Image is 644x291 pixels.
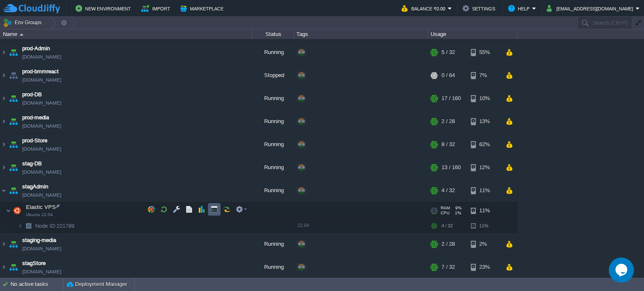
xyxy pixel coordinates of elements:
div: 17 / 160 [441,87,461,110]
img: AMDAwAAAACH5BAEAAAAALAAAAAABAAEAAAICRAEAOw== [8,133,19,156]
img: AMDAwAAAACH5BAEAAAAALAAAAAABAAEAAAICRAEAOw== [0,156,7,179]
a: prod-media [22,113,49,122]
span: RAM [441,206,450,211]
div: No active tasks [10,278,63,291]
div: 0 / 64 [441,64,455,87]
div: 2 / 28 [441,233,455,255]
button: Balance ₹0.00 [402,3,448,13]
span: Ubuntu 22.04 [26,212,53,217]
span: [DOMAIN_NAME] [22,145,61,153]
img: AMDAwAAAACH5BAEAAAAALAAAAAABAAEAAAICRAEAOw== [0,64,7,87]
div: Status [252,29,293,39]
span: 1% [453,211,461,216]
img: AMDAwAAAACH5BAEAAAAALAAAAAABAAEAAAICRAEAOw== [8,87,19,110]
span: [DOMAIN_NAME] [22,99,61,107]
img: AMDAwAAAACH5BAEAAAAALAAAAAABAAEAAAICRAEAOw== [8,233,19,255]
div: Stopped [252,64,294,87]
img: AMDAwAAAACH5BAEAAAAALAAAAAABAAEAAAICRAEAOw== [23,219,34,232]
div: 13 / 160 [441,156,461,179]
div: 7 / 32 [441,256,455,278]
img: AMDAwAAAACH5BAEAAAAALAAAAAABAAEAAAICRAEAOw== [18,219,23,232]
div: Running [252,156,294,179]
button: Settings [462,3,498,13]
img: AMDAwAAAACH5BAEAAAAALAAAAAABAAEAAAICRAEAOw== [8,110,19,133]
div: Name [1,29,252,39]
a: [DOMAIN_NAME] [22,245,61,253]
div: 4 / 32 [441,179,455,202]
button: Marketplace [180,3,226,13]
span: [DOMAIN_NAME] [22,76,61,84]
img: AMDAwAAAACH5BAEAAAAALAAAAAABAAEAAAICRAEAOw== [8,156,19,179]
span: 221789 [34,222,75,229]
img: AMDAwAAAACH5BAEAAAAALAAAAAABAAEAAAICRAEAOw== [0,179,7,202]
a: prod-Admin [22,44,50,53]
a: staging-media [22,236,56,245]
button: Deployment Manager [67,280,127,288]
div: 7% [471,64,498,87]
img: AMDAwAAAACH5BAEAAAAALAAAAAABAAEAAAICRAEAOw== [0,233,7,255]
iframe: chat widget [609,258,636,283]
img: AMDAwAAAACH5BAEAAAAALAAAAAABAAEAAAICRAEAOw== [0,41,7,64]
img: AMDAwAAAACH5BAEAAAAALAAAAAABAAEAAAICRAEAOw== [20,33,23,36]
div: 5 / 32 [441,41,455,64]
a: prod-bmmreact [22,67,59,76]
div: 12% [471,156,498,179]
div: 11% [471,219,498,232]
button: Import [141,3,173,13]
button: [EMAIL_ADDRESS][DOMAIN_NAME] [547,3,636,13]
div: Running [252,233,294,255]
a: [DOMAIN_NAME] [22,122,61,130]
span: CPU [441,211,449,216]
img: AMDAwAAAACH5BAEAAAAALAAAAAABAAEAAAICRAEAOw== [8,179,19,202]
div: Running [252,256,294,278]
a: prod-Store [22,136,47,145]
img: AMDAwAAAACH5BAEAAAAALAAAAAABAAEAAAICRAEAOw== [11,202,23,219]
div: 13% [471,110,498,133]
a: Node ID:221789 [34,222,75,229]
span: Elastic VPS [25,203,57,211]
div: 8 / 32 [441,133,455,156]
img: CloudJiffy [3,3,60,14]
span: 22.04 [298,223,309,228]
div: Usage [428,29,517,39]
img: AMDAwAAAACH5BAEAAAAALAAAAAABAAEAAAICRAEAOw== [0,87,7,110]
span: Node ID: [35,223,57,229]
div: 2 / 28 [441,110,455,133]
div: 11% [471,179,498,202]
a: prod-DB [22,90,42,99]
img: AMDAwAAAACH5BAEAAAAALAAAAAABAAEAAAICRAEAOw== [8,256,19,278]
span: [DOMAIN_NAME] [22,268,61,276]
button: Help [508,3,532,13]
img: AMDAwAAAACH5BAEAAAAALAAAAAABAAEAAAICRAEAOw== [0,110,7,133]
div: Tags [294,29,428,39]
img: AMDAwAAAACH5BAEAAAAALAAAAAABAAEAAAICRAEAOw== [8,41,19,64]
div: 2% [471,233,498,255]
img: AMDAwAAAACH5BAEAAAAALAAAAAABAAEAAAICRAEAOw== [8,64,19,87]
span: [DOMAIN_NAME] [22,168,61,176]
div: 4 / 32 [441,219,453,232]
button: New Environment [75,3,133,13]
img: AMDAwAAAACH5BAEAAAAALAAAAAABAAEAAAICRAEAOw== [0,133,7,156]
div: Running [252,110,294,133]
div: Running [252,179,294,202]
div: 11% [471,202,498,219]
img: AMDAwAAAACH5BAEAAAAALAAAAAABAAEAAAICRAEAOw== [0,256,7,278]
span: [DOMAIN_NAME] [22,53,61,61]
a: stagStore [22,259,46,268]
a: Elastic VPSUbuntu 22.04 [25,204,57,210]
div: 55% [471,41,498,64]
div: Running [252,41,294,64]
div: 10% [471,87,498,110]
a: stagAdmin [22,183,48,191]
span: 9% [453,206,462,211]
a: stag-DB [22,160,42,168]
